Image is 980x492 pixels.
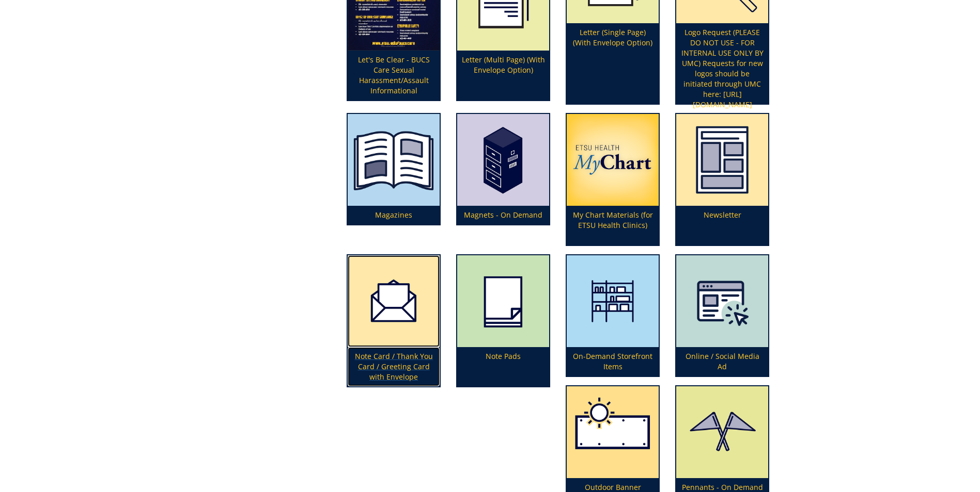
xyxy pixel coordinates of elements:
[457,114,549,224] a: Magnets - On Demand
[567,255,659,347] img: storefront-59492794b37212.27878942.png
[567,23,659,104] p: Letter (Single Page) (With Envelope Option)
[348,206,440,224] p: Magazines
[676,347,768,376] p: Online / Social Media Ad
[457,206,549,224] p: Magnets - On Demand
[676,206,768,245] p: Newsletter
[676,255,768,347] img: online-5fff4099133973.60612856.png
[457,255,549,386] a: Note Pads
[348,114,440,206] img: magazines-6556857dab2218.58984408.png
[457,347,549,386] p: Note Pads
[567,255,659,376] a: On-Demand Storefront Items
[567,114,659,206] img: mychart-67fe6a1724bc26.04447173.png
[676,114,768,245] a: Newsletter
[567,206,659,245] p: My Chart Materials (for ETSU Health Clinics)
[348,51,440,100] p: Let's Be Clear - BUCS Care Sexual Harassment/Assault Informational
[348,114,440,224] a: Magazines
[567,347,659,376] p: On-Demand Storefront Items
[457,51,549,100] p: Letter (Multi Page) (With Envelope Option)
[567,114,659,245] a: My Chart Materials (for ETSU Health Clinics)
[676,23,768,104] p: Logo Request (PLEASE DO NOT USE - FOR INTERNAL USE ONLY BY UMC) Requests for new logos should be ...
[676,114,768,206] img: newsletter-65568594225a38.55392197.png
[676,255,768,376] a: Online / Social Media Ad
[567,386,659,478] img: outdoor-banner-59a7475505b354.85346843.png
[676,386,768,478] img: pennants-5aba95804d0800.82641085.png
[348,255,440,386] a: Note Card / Thank You Card / Greeting Card with Envelope
[457,255,549,347] img: note-pads-594927357b5c91.87943573.png
[457,114,549,206] img: magnets-59492663d52397.19542485.png
[348,255,440,347] img: invitationwithenvelope-5a33f926473532.42838482.png
[348,347,440,386] p: Note Card / Thank You Card / Greeting Card with Envelope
